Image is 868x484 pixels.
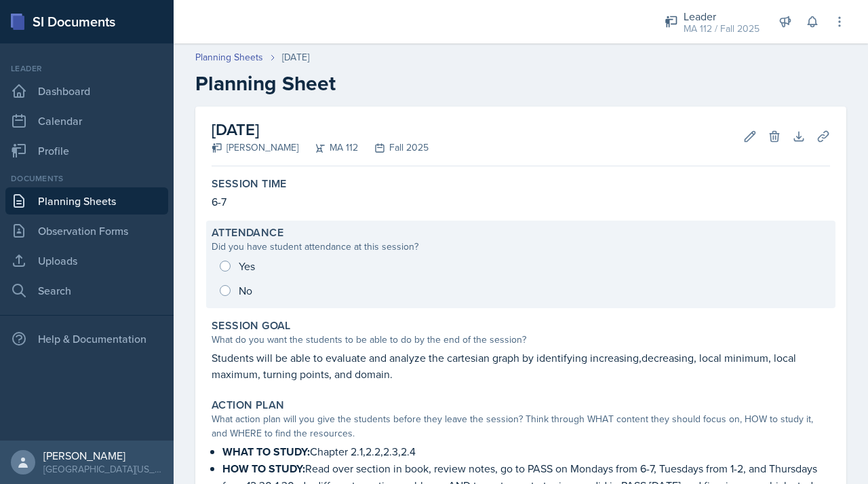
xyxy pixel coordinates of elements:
strong: WHAT TO STUDY: [222,444,310,460]
a: Uploads [5,247,168,274]
strong: HOW TO STUDY: [222,461,305,477]
div: [PERSON_NAME] [212,141,298,155]
div: [GEOGRAPHIC_DATA][US_STATE] in [GEOGRAPHIC_DATA] [43,462,163,476]
div: What do you want the students to be able to do by the end of the session? [212,333,830,347]
p: Students will be able to evaluate and analyze the cartesian graph by identifying increasing,decre... [212,350,830,382]
div: MA 112 [298,141,358,155]
div: Fall 2025 [358,141,429,155]
div: Documents [5,172,168,185]
a: Calendar [5,107,168,134]
a: Profile [5,137,168,164]
div: Leader [5,62,168,75]
div: MA 112 / Fall 2025 [684,22,759,36]
label: Session Goal [212,319,291,333]
a: Observation Forms [5,217,168,244]
div: [PERSON_NAME] [43,449,163,462]
p: 6-7 [212,193,830,210]
div: Leader [684,8,759,24]
div: [DATE] [282,50,309,64]
label: Session Time [212,177,287,191]
div: Did you have student attendance at this session? [212,240,830,254]
p: Chapter 2.1,2.2,2.3,2.4 [222,443,830,460]
a: Dashboard [5,77,168,105]
a: Planning Sheets [195,50,263,64]
label: Action Plan [212,398,284,412]
a: Search [5,277,168,304]
a: Planning Sheets [5,187,168,215]
h2: [DATE] [212,117,429,142]
label: Attendance [212,226,283,240]
div: Help & Documentation [5,325,168,352]
div: What action plan will you give the students before they leave the session? Think through WHAT con... [212,412,830,441]
h2: Planning Sheet [195,71,846,96]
